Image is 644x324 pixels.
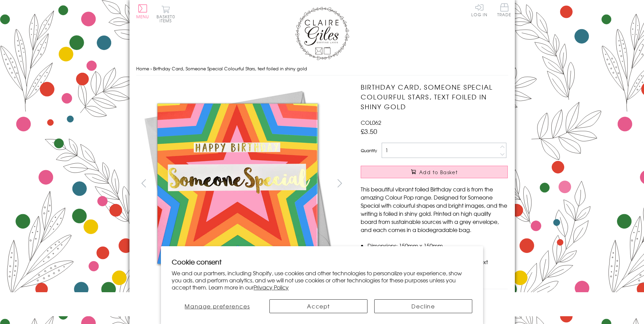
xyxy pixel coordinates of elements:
h2: Cookie consent [172,257,472,267]
button: Add to Basket [361,166,508,178]
span: 0 items [160,14,175,24]
p: This beautiful vibrant foiled Birthday card is from the amazing Colour Pop range. Designed for So... [361,185,508,234]
button: Basket0 items [157,5,175,23]
label: Quantity [361,147,377,154]
button: Accept [269,299,367,313]
a: Privacy Policy [254,283,289,291]
span: › [150,65,152,72]
span: Birthday Card, Someone Special Colourful Stars, text foiled in shiny gold [153,65,307,72]
li: Dimensions: 150mm x 150mm [367,241,508,250]
button: next [332,176,347,191]
button: Menu [136,4,149,19]
img: Birthday Card, Someone Special Colourful Stars, text foiled in shiny gold [136,82,339,285]
nav: breadcrumbs [136,62,508,76]
span: COL062 [361,118,381,126]
button: Decline [374,299,472,313]
h1: Birthday Card, Someone Special Colourful Stars, text foiled in shiny gold [361,82,508,111]
a: Home [136,65,149,72]
img: Claire Giles Greetings Cards [295,7,349,60]
span: £3.50 [361,126,377,136]
a: Log In [471,3,487,17]
button: prev [136,176,151,191]
span: Add to Basket [419,169,458,176]
p: We and our partners, including Shopify, use cookies and other technologies to personalize your ex... [172,270,472,291]
a: Trade [497,3,511,18]
span: Manage preferences [185,302,250,310]
span: Trade [497,3,511,17]
button: Manage preferences [172,299,263,313]
span: Menu [136,14,149,20]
